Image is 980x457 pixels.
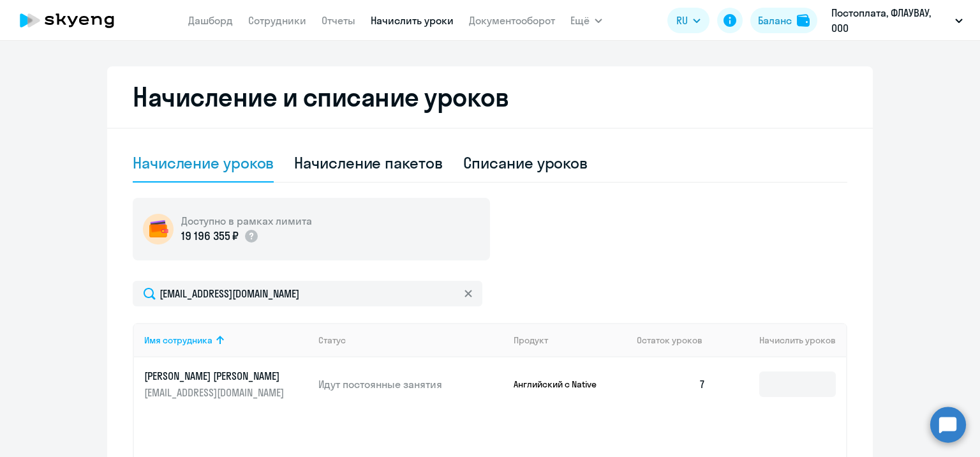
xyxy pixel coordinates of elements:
div: Начисление пакетов [294,153,442,173]
button: Балансbalance [750,8,817,33]
div: Имя сотрудника [144,334,212,346]
img: balance [797,14,810,27]
div: Начисление уроков [133,153,274,173]
p: Английский с Native [514,378,609,390]
div: Продукт [514,334,627,346]
p: [PERSON_NAME] [PERSON_NAME] [144,369,287,383]
span: Остаток уроков [637,334,702,346]
img: wallet-circle.png [143,214,174,244]
h5: Доступно в рамках лимита [181,214,312,228]
span: Ещё [570,13,590,28]
div: Списание уроков [463,153,588,173]
div: Продукт [514,334,548,346]
span: RU [676,13,688,28]
div: Баланс [758,13,792,28]
a: Сотрудники [248,14,306,27]
a: Отчеты [322,14,355,27]
a: Документооборот [469,14,555,27]
button: Постоплата, ФЛАУВАУ, ООО [825,5,969,36]
p: Постоплата, ФЛАУВАУ, ООО [831,5,950,36]
div: Имя сотрудника [144,334,308,346]
p: 19 196 355 ₽ [181,228,239,244]
div: Статус [318,334,346,346]
th: Начислить уроков [716,323,846,357]
p: [EMAIL_ADDRESS][DOMAIN_NAME] [144,386,287,400]
div: Статус [318,334,503,346]
p: Идут постоянные занятия [318,377,503,391]
a: Начислить уроки [371,14,454,27]
input: Поиск по имени, email, продукту или статусу [133,281,482,306]
div: Остаток уроков [637,334,716,346]
a: [PERSON_NAME] [PERSON_NAME][EMAIL_ADDRESS][DOMAIN_NAME] [144,369,308,400]
h2: Начисление и списание уроков [133,82,847,112]
td: 7 [627,357,716,411]
button: RU [667,8,709,33]
a: Дашборд [188,14,233,27]
button: Ещё [570,8,602,33]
